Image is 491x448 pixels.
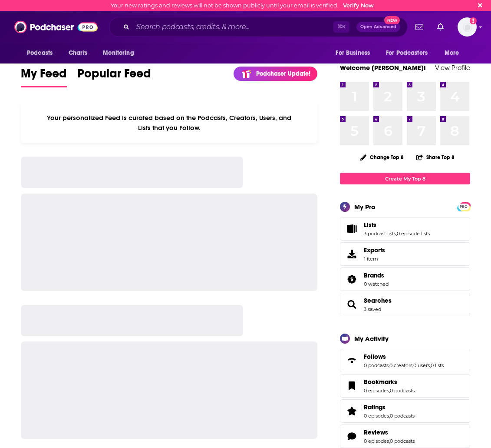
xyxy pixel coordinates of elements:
[458,204,469,210] span: PRO
[364,362,389,368] a: 0 podcasts
[389,388,390,394] span: ,
[364,378,397,386] span: Bookmarks
[364,221,376,229] span: Lists
[435,64,470,72] a: View Profile
[364,271,384,279] span: Brands
[458,17,477,37] button: Show profile menu
[354,334,389,343] div: My Activity
[356,22,400,32] button: Open AdvancedNew
[364,353,386,361] span: Follows
[63,45,92,61] a: Charts
[340,173,470,184] a: Create My Top 8
[438,45,470,61] button: open menu
[364,306,381,312] a: 3 saved
[343,273,360,285] a: Brands
[111,2,374,9] div: Your new ratings and reviews will not be shown publicly until your email is verified.
[380,45,440,61] button: open menu
[97,45,145,61] button: open menu
[458,17,477,37] img: User Profile
[133,20,333,34] input: Search podcasts, credits, & more...
[343,430,360,442] a: Reviews
[364,271,389,279] a: Brands
[69,47,87,59] span: Charts
[354,203,376,211] div: My Pro
[364,297,392,304] a: Searches
[27,47,53,59] span: Podcasts
[364,281,389,287] a: 0 watched
[109,17,408,37] div: Search podcasts, credits, & more...
[364,388,389,394] a: 0 episodes
[340,293,470,316] span: Searches
[21,45,64,61] button: open menu
[343,2,374,9] a: Verify Now
[333,21,349,33] span: ⌘ K
[364,413,389,419] a: 0 episodes
[364,378,415,386] a: Bookmarks
[458,203,469,210] a: PRO
[77,66,151,87] a: Popular Feed
[445,47,459,59] span: More
[340,399,470,423] span: Ratings
[412,20,427,34] a: Show notifications dropdown
[364,246,385,254] span: Exports
[343,380,360,392] a: Bookmarks
[340,425,470,448] span: Reviews
[340,217,470,241] span: Lists
[364,428,388,436] span: Reviews
[340,64,426,72] a: Welcome [PERSON_NAME]!
[397,231,430,237] a: 0 episode lists
[364,428,415,436] a: Reviews
[343,354,360,367] a: Follows
[340,374,470,398] span: Bookmarks
[364,221,430,229] a: Lists
[470,17,477,24] svg: Email not verified
[386,47,428,59] span: For Podcasters
[343,248,360,260] span: Exports
[14,19,98,35] img: Podchaser - Follow, Share and Rate Podcasts
[21,103,317,143] div: Your personalized Feed is curated based on the Podcasts, Creators, Users, and Lists that you Follow.
[389,413,390,419] span: ,
[389,438,390,444] span: ,
[434,20,447,34] a: Show notifications dropdown
[364,231,396,237] a: 3 podcast lists
[390,438,415,444] a: 0 podcasts
[364,403,415,411] a: Ratings
[364,403,386,411] span: Ratings
[384,16,400,24] span: New
[389,362,412,368] a: 0 creators
[21,66,67,87] a: My Feed
[343,223,360,235] a: Lists
[390,388,415,394] a: 0 podcasts
[396,231,397,237] span: ,
[21,66,67,86] span: My Feed
[340,267,470,291] span: Brands
[103,47,134,59] span: Monitoring
[364,438,389,444] a: 0 episodes
[458,17,477,37] span: Logged in as charlottestone
[431,362,444,368] a: 0 lists
[340,349,470,372] span: Follows
[343,298,360,311] a: Searches
[389,362,389,368] span: ,
[336,47,370,59] span: For Business
[430,362,431,368] span: ,
[413,362,430,368] a: 0 users
[343,405,360,417] a: Ratings
[364,256,385,262] span: 1 item
[360,25,396,29] span: Open Advanced
[256,70,310,77] p: Podchaser Update!
[390,413,415,419] a: 0 podcasts
[340,242,470,266] a: Exports
[364,353,444,361] a: Follows
[77,66,151,86] span: Popular Feed
[416,149,455,166] button: Share Top 8
[412,362,413,368] span: ,
[330,45,381,61] button: open menu
[355,152,409,163] button: Change Top 8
